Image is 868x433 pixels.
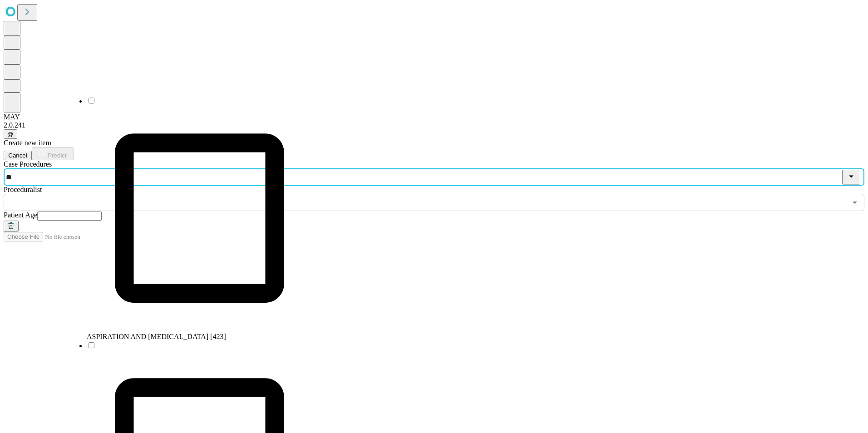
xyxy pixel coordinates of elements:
[848,196,861,209] button: Open
[4,151,32,160] button: Cancel
[7,131,14,138] span: @
[842,170,860,185] button: Close
[4,139,51,147] span: Create new item
[48,152,66,159] span: Predict
[4,186,42,193] span: Proceduralist
[4,121,864,129] div: 2.0.241
[32,147,74,160] button: Predict
[4,129,17,139] button: @
[4,160,52,168] span: Scheduled Procedure
[87,333,226,340] span: ASPIRATION AND [MEDICAL_DATA] [423]
[4,211,37,219] span: Patient Age
[8,152,27,159] span: Cancel
[4,113,864,121] div: MAY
